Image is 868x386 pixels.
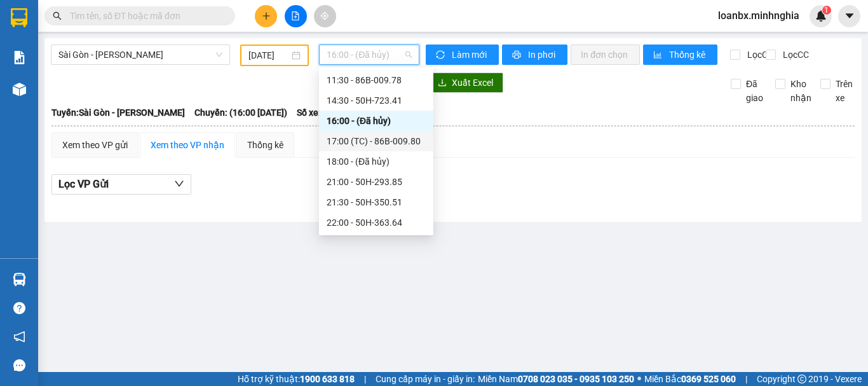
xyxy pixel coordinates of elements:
[174,179,184,189] span: down
[745,372,747,386] span: |
[255,5,277,27] button: plus
[327,175,426,189] div: 21:00 - 50H-293.85
[51,107,185,118] b: Tuyến: Sài Gòn - [PERSON_NAME]
[785,77,817,105] span: Kho nhận
[741,77,768,105] span: Đã giao
[320,11,329,20] span: aim
[824,6,829,15] span: 1
[151,138,224,152] div: Xem theo VP nhận
[637,376,641,382] span: ⚪️
[778,48,811,62] span: Lọc CC
[797,375,806,383] span: copyright
[285,5,307,27] button: file-add
[742,48,775,62] span: Lọc CR
[314,5,336,27] button: aim
[262,11,271,20] span: plus
[502,45,567,65] button: printerIn phơi
[70,9,220,23] input: Tìm tên, số ĐT hoặc mã đơn
[426,45,499,65] button: syncLàm mới
[478,372,634,386] span: Miền Nam
[247,138,283,152] div: Thống kê
[376,372,475,386] span: Cung cấp máy in - giấy in:
[327,93,426,107] div: 14:30 - 50H-723.41
[643,45,717,65] button: bar-chartThống kê
[327,45,412,64] span: 16:00 - (Đã hủy)
[708,8,810,24] span: loanbx.minhnghia
[644,372,736,386] span: Miền Bắc
[13,302,25,314] span: question-circle
[194,106,287,120] span: Chuyến: (16:00 [DATE])
[831,77,858,105] span: Trên xe
[13,331,25,343] span: notification
[53,11,62,20] span: search
[327,114,426,128] div: 16:00 - (Đã hủy)
[327,216,426,230] div: 22:00 - 50H-363.64
[669,48,707,62] span: Thống kê
[248,48,289,62] input: 13/10/2025
[327,73,426,87] div: 11:30 - 86B-009.78
[238,372,355,386] span: Hỗ trợ kỹ thuật:
[58,176,109,192] span: Lọc VP Gửi
[51,174,191,195] button: Lọc VP Gửi
[571,45,640,65] button: In đơn chọn
[13,83,26,96] img: warehouse-icon
[13,359,25,371] span: message
[327,155,426,169] div: 18:00 - (Đã hủy)
[13,51,26,64] img: solution-icon
[327,134,426,148] div: 17:00 (TC) - 86B-009.80
[838,5,860,27] button: caret-down
[327,195,426,209] div: 21:30 - 50H-350.51
[300,374,355,384] strong: 1900 633 818
[58,45,222,64] span: Sài Gòn - Phan Rí
[291,11,300,20] span: file-add
[364,372,366,386] span: |
[815,10,827,22] img: icon-new-feature
[844,10,855,22] span: caret-down
[681,374,736,384] strong: 0369 525 060
[62,138,128,152] div: Xem theo VP gửi
[452,48,489,62] span: Làm mới
[518,374,634,384] strong: 0708 023 035 - 0935 103 250
[528,48,557,62] span: In phơi
[428,72,503,93] button: downloadXuất Excel
[297,106,321,120] span: Số xe:
[11,8,27,27] img: logo-vxr
[653,50,664,60] span: bar-chart
[822,6,831,15] sup: 1
[512,50,523,60] span: printer
[13,273,26,286] img: warehouse-icon
[436,50,447,60] span: sync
